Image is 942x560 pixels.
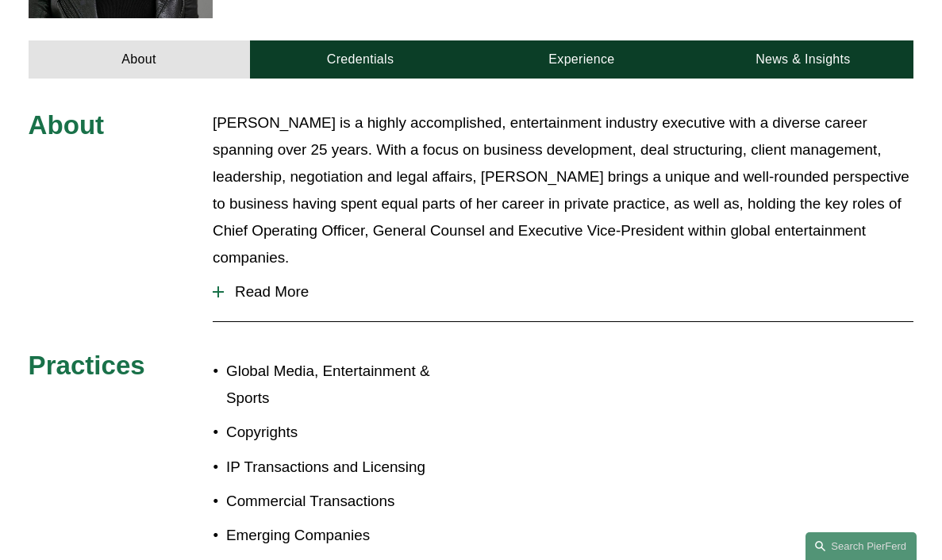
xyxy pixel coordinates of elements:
p: Emerging Companies [226,522,471,549]
a: Search this site [806,532,917,560]
span: About [29,110,105,140]
p: Global Media, Entertainment & Sports [226,358,471,412]
span: Practices [29,351,145,380]
p: [PERSON_NAME] is a highly accomplished, entertainment industry executive with a diverse career sp... [213,109,913,271]
a: News & Insights [692,40,913,79]
a: Experience [471,40,692,79]
button: Read More [213,271,913,313]
p: Commercial Transactions [226,488,471,515]
span: Read More [224,283,913,301]
p: IP Transactions and Licensing [226,454,471,481]
a: Credentials [250,40,471,79]
p: Copyrights [226,419,471,446]
a: About [29,40,250,79]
